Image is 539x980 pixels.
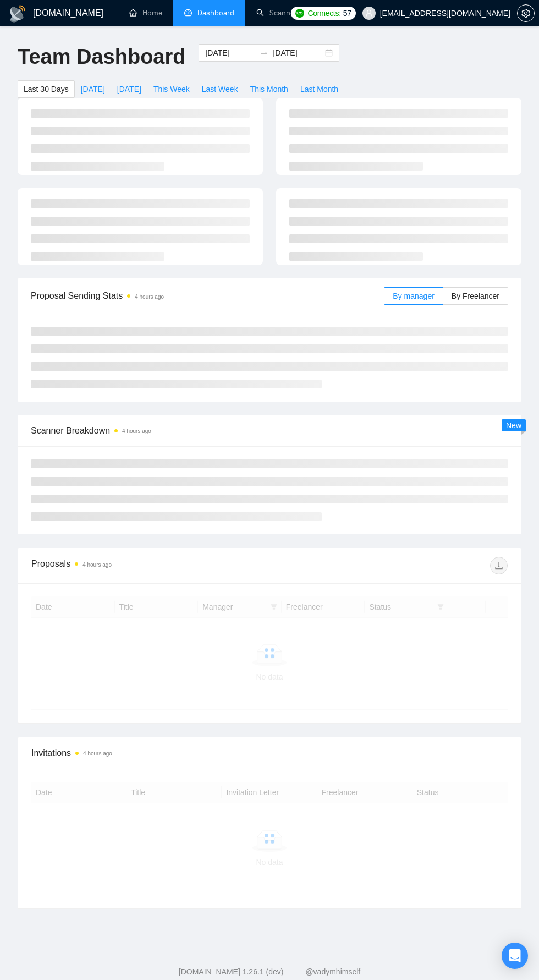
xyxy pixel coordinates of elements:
[393,292,434,300] span: By manager
[75,80,111,98] button: [DATE]
[153,83,190,95] span: This Week
[273,47,323,59] input: End date
[307,7,340,19] span: Connects:
[452,292,499,300] span: By Freelancer
[9,5,26,23] img: logo
[244,80,294,98] button: This Month
[31,289,384,303] span: Proposal Sending Stats
[147,80,196,98] button: This Week
[305,967,360,976] a: @vadymhimself
[365,9,373,17] span: user
[196,80,244,98] button: Last Week
[31,746,508,760] span: Invitations
[135,294,164,300] time: 4 hours ago
[250,83,288,95] span: This Month
[18,80,75,98] button: Last 30 Days
[518,9,534,18] span: setting
[18,44,185,70] h1: Team Dashboard
[260,48,268,57] span: to
[517,9,535,18] a: setting
[506,421,521,430] span: New
[82,562,112,568] time: 4 hours ago
[83,751,112,757] time: 4 hours ago
[129,8,162,18] a: homeHome
[81,83,105,95] span: [DATE]
[184,9,192,17] span: dashboard
[111,80,147,98] button: [DATE]
[300,83,338,95] span: Last Month
[122,428,151,434] time: 4 hours ago
[343,7,351,19] span: 57
[117,83,141,95] span: [DATE]
[197,8,234,18] span: Dashboard
[179,967,284,976] a: [DOMAIN_NAME] 1.26.1 (dev)
[502,943,528,969] div: Open Intercom Messenger
[205,47,255,59] input: Start date
[202,83,238,95] span: Last Week
[517,4,535,22] button: setting
[31,557,269,574] div: Proposals
[256,8,297,18] a: searchScanner
[24,83,69,95] span: Last 30 Days
[31,424,508,437] span: Scanner Breakdown
[260,48,268,57] span: swap-right
[294,80,344,98] button: Last Month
